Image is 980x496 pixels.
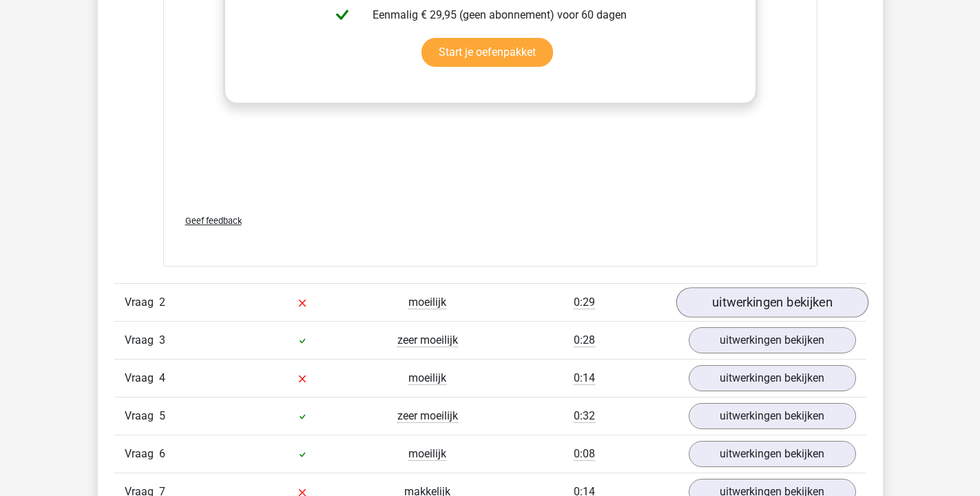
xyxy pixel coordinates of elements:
[421,38,553,67] a: Start je oefenpakket
[159,296,165,309] span: 2
[159,447,165,460] span: 6
[676,287,868,318] a: uitwerkingen bekijken
[408,296,446,309] span: moeilijk
[408,447,446,461] span: moeilijk
[397,409,458,423] span: zeer moeilijk
[159,371,165,384] span: 4
[574,371,595,385] span: 0:14
[185,216,242,226] span: Geef feedback
[574,409,595,423] span: 0:32
[574,333,595,347] span: 0:28
[159,409,165,422] span: 5
[574,296,595,309] span: 0:29
[125,332,159,349] span: Vraag
[689,441,856,467] a: uitwerkingen bekijken
[689,365,856,391] a: uitwerkingen bekijken
[159,333,165,347] span: 3
[689,327,856,353] a: uitwerkingen bekijken
[125,446,159,462] span: Vraag
[125,370,159,386] span: Vraag
[397,333,458,347] span: zeer moeilijk
[574,447,595,461] span: 0:08
[689,403,856,429] a: uitwerkingen bekijken
[125,408,159,424] span: Vraag
[125,294,159,311] span: Vraag
[408,371,446,385] span: moeilijk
